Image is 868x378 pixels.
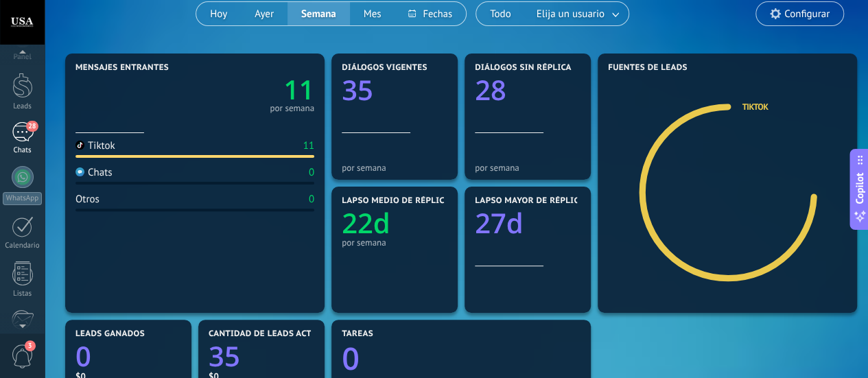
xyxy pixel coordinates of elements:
[350,2,395,25] button: Mes
[75,166,113,179] div: Chats
[3,192,42,205] div: WhatsApp
[342,63,427,73] span: Diálogos vigentes
[342,237,447,248] div: por semana
[283,71,314,108] text: 11
[3,241,43,250] div: Calendario
[784,8,830,20] span: Configurar
[475,204,580,241] a: 27d
[195,71,314,108] a: 11
[608,63,688,73] span: Fuentes de leads
[209,329,331,339] span: Cantidad de leads activos
[75,141,84,150] img: Tiktok
[75,193,99,206] div: Otros
[475,204,524,241] text: 27d
[475,71,506,108] text: 28
[342,204,390,241] text: 22d
[309,193,314,206] div: 0
[75,167,84,176] img: Chats
[270,105,314,112] div: por semana
[26,121,38,132] span: 28
[342,196,450,206] span: Lapso medio de réplica
[742,101,768,112] a: TikTok
[395,2,465,25] button: Fechas
[475,163,580,173] div: por semana
[476,2,525,25] button: Todo
[3,146,43,155] div: Chats
[196,2,241,25] button: Hoy
[342,71,373,108] text: 35
[3,102,43,111] div: Leads
[534,5,607,23] span: Elija un usuario
[342,163,447,173] div: por semana
[309,166,314,179] div: 0
[75,139,115,152] div: Tiktok
[475,196,584,206] span: Lapso mayor de réplica
[209,337,240,375] text: 35
[75,337,181,375] a: 0
[75,337,91,375] text: 0
[303,139,314,152] div: 11
[25,340,36,351] span: 3
[342,329,373,339] span: Tareas
[3,290,43,298] div: Listas
[209,337,314,375] a: 35
[288,2,350,25] button: Semana
[853,172,867,204] span: Copilot
[75,329,145,339] span: Leads ganados
[75,63,169,73] span: Mensajes entrantes
[475,63,572,73] span: Diálogos sin réplica
[241,2,288,25] button: Ayer
[525,2,629,25] button: Elija un usuario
